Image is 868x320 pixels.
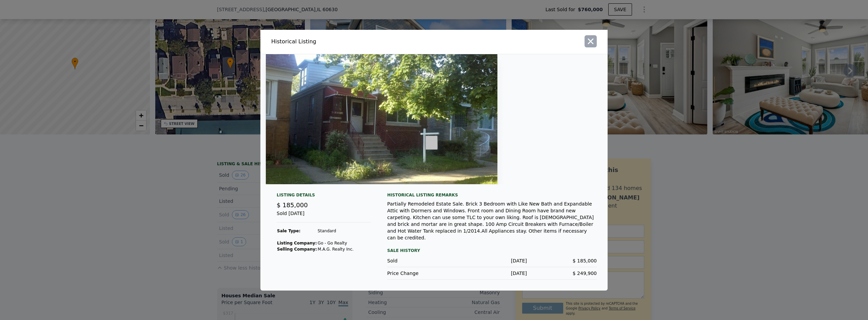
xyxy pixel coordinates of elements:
div: Sold [387,257,457,264]
div: Historical Listing remarks [387,192,597,198]
div: Partially Remodeled Estate Sale. Brick 3 Bedroom with Like New Bath and Expandable Attic with Dor... [387,200,597,241]
div: Sale History [387,247,597,255]
div: Historical Listing [271,38,431,46]
td: Standard [317,228,354,234]
span: $ 185,000 [277,201,308,209]
td: Go - Go Realty [317,240,354,246]
div: [DATE] [457,257,527,264]
img: Property Img [266,54,497,184]
strong: Selling Company: [277,247,317,252]
td: M.A.G. Realty Inc. [317,246,354,252]
strong: Sale Type: [277,229,300,233]
div: Sold [DATE] [277,210,371,222]
div: Listing Details [277,192,371,200]
span: $ 185,000 [573,258,597,263]
strong: Listing Company: [277,241,317,246]
span: $ 249,900 [573,271,597,276]
div: [DATE] [457,270,527,277]
div: Price Change [387,270,457,277]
